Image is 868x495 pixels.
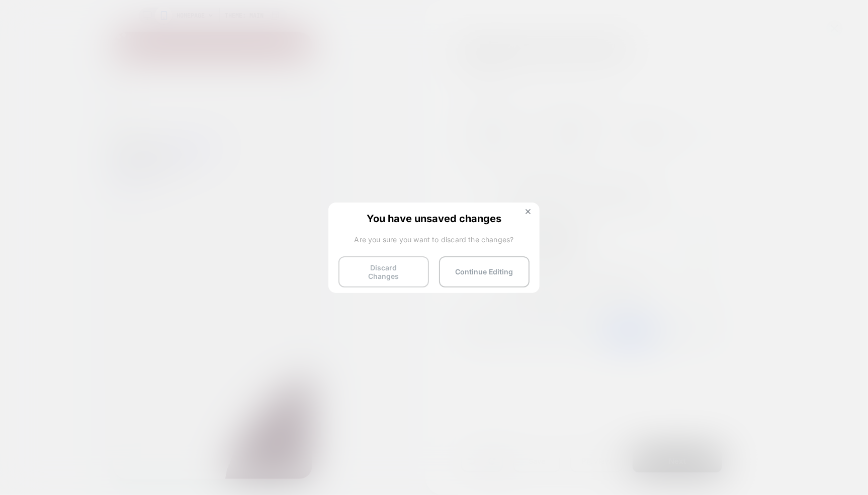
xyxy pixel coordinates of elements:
button: Discard Changes [338,256,429,287]
span: Are you sure you want to discard the changes? [338,235,530,244]
span: You have unsaved changes [338,213,530,223]
span: Open navigation menu [4,130,71,138]
a: Up to $150 Off [50,111,103,121]
img: close [526,209,531,214]
button: Continue Editing [439,256,530,287]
